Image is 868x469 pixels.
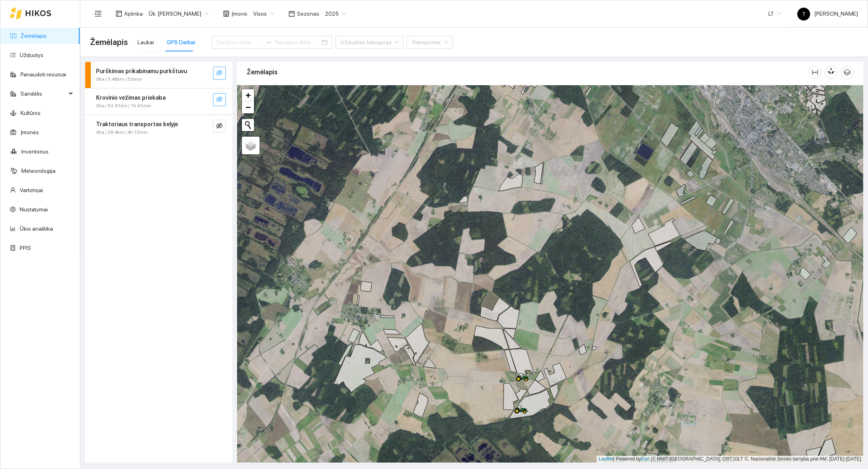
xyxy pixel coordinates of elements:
[597,456,863,463] div: | Powered by © HNIT-[GEOGRAPHIC_DATA]; ORT10LT ©, Nacionalinė žemės tarnyba prie AM, [DATE]-[DATE]
[641,456,650,462] a: Esri
[797,10,858,17] span: [PERSON_NAME]
[599,456,613,462] a: Leaflet
[768,8,781,20] span: LT
[275,38,320,47] input: Pabaigos data
[20,33,47,39] a: Žemėlapis
[21,148,49,155] a: Inventorius
[231,9,248,18] span: Įmonė :
[213,93,226,106] button: eye-invisible
[20,187,43,193] a: Vartotojai
[20,129,39,135] a: Įmonės
[20,86,66,102] span: Sandėlis
[216,70,223,77] span: eye-invisible
[96,68,187,74] strong: Purškimas prikabinamu purkštuvu
[265,39,272,45] span: to
[96,94,166,101] strong: Krovinio vežimas priekaba
[85,62,232,88] div: Purškimas prikabinamu purkštuvu0ha / 3.46km / 50mineye-invisible
[651,456,652,462] span: |
[167,38,195,47] div: GPS Darbai
[20,52,43,58] a: Užduotys
[96,129,148,136] span: 0ha / 26.4km / 4h 13min
[85,88,232,115] div: Krovinio vežimas priekaba0ha / 52.61km / 1h 41mineye-invisible
[217,38,262,47] input: Pradžios data
[20,245,31,251] a: PPIS
[85,115,232,141] div: Traktoriaus transportas kelyje0ha / 26.4km / 4h 13mineye-invisible
[297,9,320,18] span: Sezonas :
[94,10,102,17] span: menu-fold
[223,10,229,17] span: shop
[216,123,223,130] span: eye-invisible
[96,121,178,127] strong: Traktoriaus transportas kelyje
[242,119,254,131] button: Initiate a new search
[802,8,806,20] span: T
[90,36,128,49] span: Žemėlapis
[124,9,144,18] span: Aplinka :
[20,225,53,232] a: Ūkio analitika
[149,8,209,20] span: Ūk. Sigitas Krivickas
[247,61,809,84] div: Žemėlapis
[96,76,142,83] span: 0ha / 3.46km / 50min
[246,90,251,100] span: +
[20,71,66,78] a: Panaudoti resursai
[246,102,251,112] span: −
[216,96,223,104] span: eye-invisible
[90,6,106,22] button: menu-fold
[253,8,274,20] span: Visos
[242,89,254,101] a: Zoom in
[289,10,295,17] span: calendar
[265,39,272,45] span: swap-right
[809,69,821,76] span: column-width
[213,67,226,80] button: eye-invisible
[242,137,260,154] a: Layers
[96,102,151,110] span: 0ha / 52.61km / 1h 41min
[213,120,226,133] button: eye-invisible
[20,110,41,116] a: Kultūros
[325,8,346,20] span: 2025
[242,101,254,113] a: Zoom out
[809,66,821,79] button: column-width
[21,168,55,174] a: Meteorologija
[116,10,122,17] span: layout
[20,206,48,213] a: Nustatymai
[137,38,154,47] div: Laukai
